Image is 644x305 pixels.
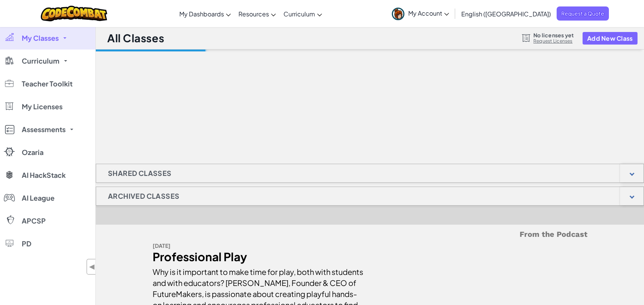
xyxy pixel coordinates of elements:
a: Resources [235,3,280,24]
span: No licenses yet [533,32,574,38]
span: My Account [408,9,449,17]
button: Add New Class [583,32,638,45]
span: ◀ [89,261,95,272]
span: AI HackStack [22,172,66,179]
span: Curriculum [22,57,60,64]
h1: Archived Classes [96,187,191,206]
a: Request a Quote [557,6,609,21]
div: Professional Play [153,251,364,262]
a: Request Licenses [533,38,574,44]
h1: Shared Classes [96,164,184,183]
span: Curriculum [283,10,315,18]
h1: All Classes [107,31,164,45]
span: My Licenses [22,103,63,110]
img: CodeCombat logo [41,6,108,21]
img: avatar [392,8,404,20]
a: English ([GEOGRAPHIC_DATA]) [457,3,555,24]
h5: From the Podcast [153,228,588,240]
a: Curriculum [280,3,326,24]
span: Teacher Toolkit [22,80,72,87]
span: English ([GEOGRAPHIC_DATA]) [461,10,551,18]
span: AI League [22,195,55,201]
span: Resources [238,10,269,18]
span: Assessments [22,126,66,133]
span: Ozaria [22,149,43,156]
a: My Account [388,2,453,26]
div: [DATE] [153,240,364,251]
span: My Dashboards [179,10,224,18]
span: My Classes [22,35,59,42]
a: My Dashboards [175,3,235,24]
